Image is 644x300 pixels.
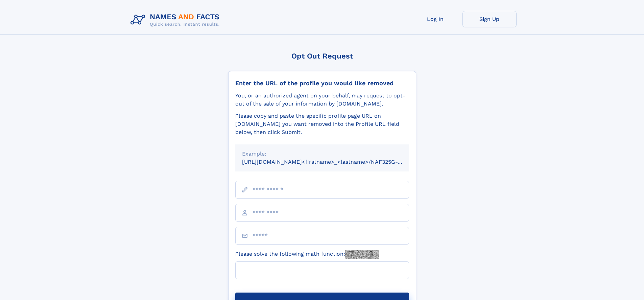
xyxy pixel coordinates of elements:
[408,11,462,27] a: Log In
[242,150,402,158] div: Example:
[235,79,409,87] div: Enter the URL of the profile you would like removed
[235,92,409,108] div: You, or an authorized agent on your behalf, may request to opt-out of the sale of your informatio...
[462,11,517,27] a: Sign Up
[128,11,225,29] img: Logo Names and Facts
[228,52,416,60] div: Opt Out Request
[235,250,379,259] label: Please solve the following math function:
[235,112,409,136] div: Please copy and paste the specific profile page URL on [DOMAIN_NAME] you want removed into the Pr...
[242,159,422,165] small: [URL][DOMAIN_NAME]<firstname>_<lastname>/NAF325G-xxxxxxxx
